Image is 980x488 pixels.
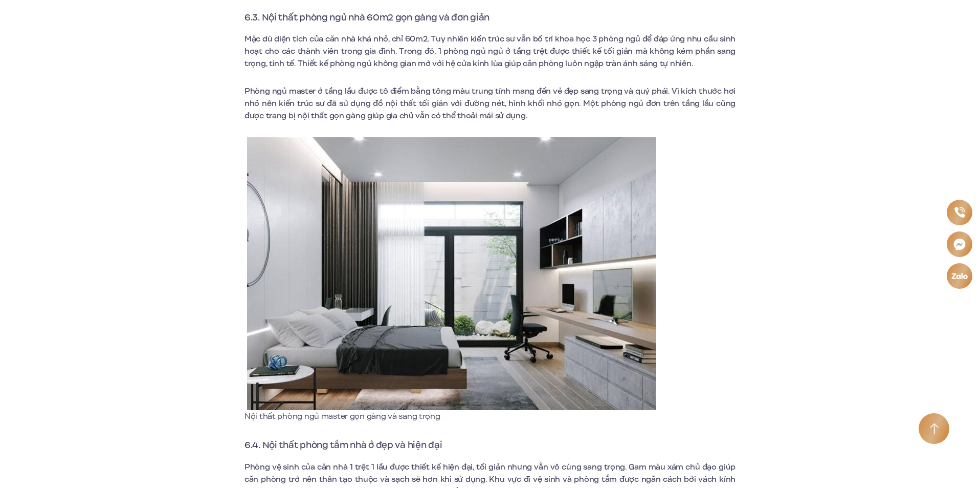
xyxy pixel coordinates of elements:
img: Nội thất phòng ngủ master gọn gàng và sang trọng [247,137,656,410]
span: 6.3. Nội thất phòng ngủ nhà 60m2 gọn gàng và đơn giản [244,11,489,24]
img: Zalo icon [951,271,969,281]
img: Phone icon [953,206,966,218]
span: Phòng ngủ master ở tầng lầu được tô điểm bằng tông màu trung tính mang đến vẻ đẹp sang trọng và q... [244,86,736,121]
p: Nội thất phòng ngủ master gọn gàng và sang trọng [244,410,659,422]
img: Messenger icon [952,237,967,251]
span: Mặc dù diện tích của căn nhà khá nhỏ, chỉ 60m2. Tuy nhiên kiến trúc sư vẫn bố trí khoa học 3 phòn... [244,33,736,69]
span: 6.4. Nội thất phòng tắm nhà ở đẹp và hiện đại [244,438,442,452]
img: Arrow icon [930,423,939,435]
